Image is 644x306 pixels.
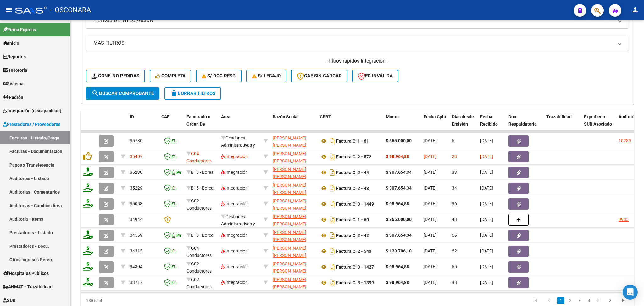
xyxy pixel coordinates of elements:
div: 27230220277 [273,166,315,179]
button: FC Inválida [352,70,398,82]
span: [DATE] [424,233,436,238]
strong: $ 98.964,88 [386,154,409,159]
strong: Factura C: 3 - 1399 [336,280,374,285]
i: Descargar documento [328,230,336,241]
li: page 4 [584,295,594,306]
span: Inicio [3,40,19,47]
mat-panel-title: MAS FILTROS [93,40,613,47]
button: S/ Doc Resp. [196,70,242,82]
span: Reportes [3,53,26,60]
strong: Factura C: 3 - 1449 [336,201,374,207]
datatable-header-cell: Doc Respaldatoria [506,110,544,138]
i: Descargar documento [328,246,336,256]
span: 33717 [130,280,142,285]
span: 43 [452,217,457,222]
i: Descargar documento [328,199,336,209]
span: FC Inválida [358,73,393,79]
span: Padrón [3,94,23,101]
span: Hospitales Públicos [3,270,49,277]
span: Integración [221,233,248,238]
span: [DATE] [480,138,493,143]
span: Días desde Emisión [452,114,474,127]
i: Descargar documento [328,152,336,162]
strong: Factura C: 2 - 572 [336,154,371,159]
span: [PERSON_NAME] [PERSON_NAME] [273,183,306,195]
span: B15 - Boreal [191,170,214,175]
datatable-header-cell: CAE [159,110,184,138]
span: 34559 [130,233,142,238]
strong: Factura C: 1 - 60 [336,217,369,222]
mat-expansion-panel-header: MAS FILTROS [86,36,629,51]
span: S/ Doc Resp. [202,73,236,79]
span: G02 - Conductores Navales Central [186,198,212,225]
span: Integración [221,280,248,285]
span: Fecha Recibido [480,114,498,127]
span: [PERSON_NAME] [PERSON_NAME] [273,167,306,179]
span: 34304 [130,264,142,269]
span: Completa [155,73,186,79]
span: 35780 [130,138,142,143]
span: Auditoria [619,114,637,119]
button: CAE SIN CARGAR [291,70,347,82]
a: 1 [557,297,564,304]
span: G02 - Conductores Navales Central [186,261,212,288]
span: Area [221,114,230,119]
span: Trazabilidad [546,114,572,119]
span: SUR [3,297,15,304]
strong: $ 98.964,88 [386,201,409,206]
datatable-header-cell: Trazabilidad [544,110,581,138]
span: 34313 [130,248,142,253]
span: Integración [221,185,248,190]
datatable-header-cell: Fecha Recibido [478,110,506,138]
i: Descargar documento [328,183,336,193]
span: Facturado x Orden De [186,114,210,127]
span: Gestiones Administrativas y Otros [221,135,255,155]
span: [DATE] [424,264,436,269]
a: go to last page [618,297,630,304]
span: 35058 [130,201,142,206]
mat-icon: person [631,6,639,14]
span: ANMAT - Trazabilidad [3,283,53,290]
i: Descargar documento [328,262,336,272]
span: [DATE] [424,217,436,222]
strong: Factura C: 2 - 42 [336,233,369,238]
strong: $ 123.706,10 [386,248,412,253]
strong: Factura C: 2 - 43 [336,186,369,191]
datatable-header-cell: CPBT [317,110,383,138]
mat-panel-title: FILTROS DE INTEGRACION [93,17,613,24]
h4: - filtros rápidos Integración - [86,58,629,65]
i: Descargar documento [328,136,336,146]
span: - OSCONARA [50,3,91,17]
a: 5 [595,297,602,304]
span: Gestiones Administrativas y Otros [221,214,255,234]
div: 23348836374 [273,134,315,148]
i: Descargar documento [328,215,336,225]
span: S/ legajo [252,73,281,79]
span: [PERSON_NAME] [PERSON_NAME] [273,261,306,274]
span: ID [130,114,134,119]
span: Firma Express [3,26,36,33]
span: [DATE] [424,185,436,190]
span: CAE [161,114,169,119]
a: 2 [566,297,574,304]
span: Integración [221,154,248,159]
span: Integración [221,248,248,253]
datatable-header-cell: Facturado x Orden De [184,110,219,138]
span: 36 [452,201,457,206]
li: page 3 [575,295,584,306]
strong: $ 307.654,34 [386,185,412,190]
span: Tesorería [3,67,27,74]
span: [DATE] [424,201,436,206]
span: [PERSON_NAME] [PERSON_NAME] [273,198,306,211]
span: Monto [386,114,399,119]
span: 23 [452,154,457,159]
div: Open Intercom Messenger [623,285,638,300]
span: G04 - Conductores Navales MDQ [186,151,213,171]
div: 27230220277 [273,182,315,195]
span: [PERSON_NAME] [PERSON_NAME] [273,246,306,258]
span: 98 [452,280,457,285]
span: 65 [452,233,457,238]
span: 34 [452,185,457,190]
datatable-header-cell: ID [127,110,159,138]
button: Buscar Comprobante [86,87,159,100]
